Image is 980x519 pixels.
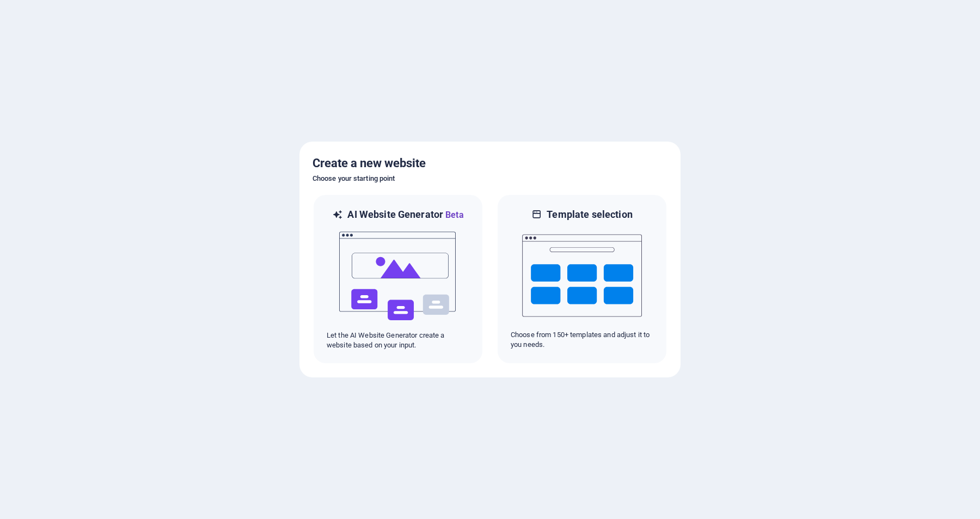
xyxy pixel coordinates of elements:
h6: Choose your starting point [313,172,667,185]
h5: Create a new website [313,155,667,172]
span: Beta [443,210,464,220]
h6: Template selection [547,208,632,221]
p: Let the AI Website Generator create a website based on your input. [327,331,469,350]
div: Template selectionChoose from 150+ templates and adjust it to you needs. [497,194,667,364]
img: ai [338,222,458,331]
p: Choose from 150+ templates and adjust it to you needs. [511,330,653,350]
div: AI Website GeneratorBetaaiLet the AI Website Generator create a website based on your input. [313,194,483,364]
h6: AI Website Generator [347,208,463,222]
